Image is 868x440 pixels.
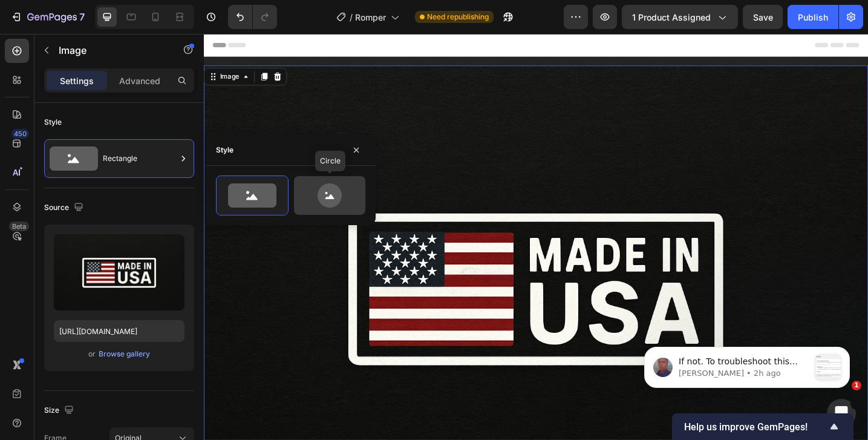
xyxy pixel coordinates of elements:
button: Show survey - Help us improve GemPages! [684,419,841,434]
div: Publish [798,11,828,24]
div: Browse gallery [99,349,150,360]
div: Beta [9,222,29,231]
span: Help us improve GemPages! [684,421,827,433]
iframe: Intercom notifications message [626,323,868,407]
p: Advanced [119,74,160,87]
div: 450 [11,129,29,139]
div: Style [216,145,233,156]
p: 7 [79,10,85,24]
input: https://example.com/image.jpg [54,320,184,342]
p: Settings [60,74,94,87]
button: Browse gallery [98,348,151,360]
div: Rectangle [103,145,177,172]
iframe: Intercom live chat [827,399,856,428]
button: 1 product assigned [622,5,738,29]
button: Publish [788,5,838,29]
p: Message from Jay, sent 2h ago [53,45,183,56]
p: Image [59,43,162,57]
span: Save [753,12,773,22]
span: Need republishing [427,11,489,22]
button: Save [743,5,783,29]
span: / [350,11,353,24]
span: If not. To troubleshoot this issue, we would like to have temporary access to your store via Shop... [53,34,180,200]
div: Style [44,117,62,128]
img: preview-image [54,234,184,310]
div: Size [44,402,76,419]
span: Romper [355,11,386,24]
div: Undo/Redo [228,5,277,29]
span: or [88,347,96,361]
button: 7 [5,5,90,29]
div: Source [44,200,86,216]
span: 1 [852,381,861,390]
iframe: Design area [204,34,868,440]
span: 1 product assigned [632,11,711,24]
